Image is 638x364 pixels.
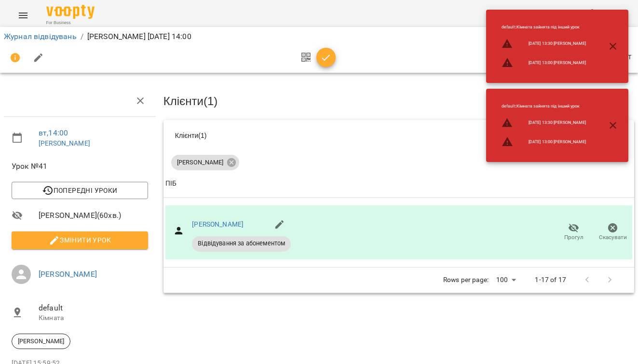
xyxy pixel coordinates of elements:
a: [PERSON_NAME] [192,220,244,228]
span: [PERSON_NAME] [171,158,229,167]
span: Скасувати [599,233,627,242]
li: [DATE] 13:30 [PERSON_NAME] [494,34,594,54]
span: For Business [46,20,95,26]
p: 1-17 of 17 [535,275,566,285]
li: [DATE] 13:00 [PERSON_NAME] [494,53,594,72]
div: [PERSON_NAME] [171,155,239,170]
span: Відвідування за абонементом [192,239,291,248]
li: default : Кімната зайнята під інший урок [494,20,594,34]
li: [DATE] 13:00 [PERSON_NAME] [494,132,594,151]
li: default : Кімната зайнята під інший урок [494,99,594,113]
img: Voopty Logo [46,5,95,19]
a: вт , 14:00 [39,128,68,137]
span: Попередні уроки [19,185,140,196]
nav: breadcrumb [4,31,634,42]
span: ПІБ [165,178,632,189]
span: Прогул [564,233,584,242]
p: [PERSON_NAME] [DATE] 14:00 [87,31,191,42]
button: Прогул [554,219,593,246]
span: [PERSON_NAME] [12,337,70,346]
div: Клієнти ( 1 ) [175,131,392,140]
span: Урок №41 [12,161,148,172]
button: Скасувати [593,219,632,246]
li: / [81,31,83,42]
a: Журнал відвідувань [4,32,77,41]
button: Menu [12,4,35,27]
a: [PERSON_NAME] [39,139,90,147]
div: Sort [165,178,176,189]
li: [DATE] 13:30 [PERSON_NAME] [494,113,594,133]
button: Змінити урок [12,231,148,249]
div: Table Toolbar [163,120,634,151]
div: [PERSON_NAME] [12,334,70,349]
a: [PERSON_NAME] [39,270,97,279]
span: [PERSON_NAME] ( 60 хв. ) [39,210,148,221]
span: default [39,302,148,314]
div: ПІБ [165,178,176,189]
button: Попередні уроки [12,182,148,199]
p: Кімната [39,313,148,323]
p: Rows per page: [443,275,489,285]
div: 100 [492,273,519,287]
h3: Клієнти ( 1 ) [163,95,634,108]
span: Змінити урок [19,234,140,246]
